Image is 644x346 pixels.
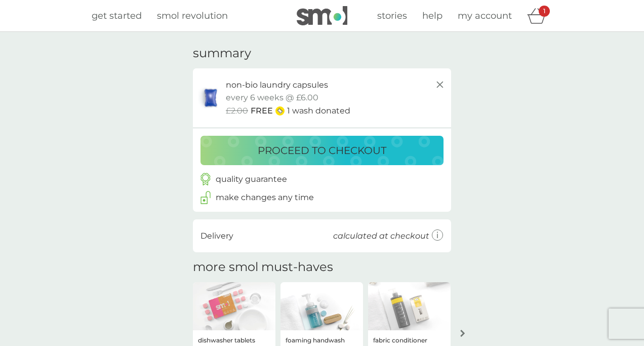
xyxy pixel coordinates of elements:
span: help [422,10,442,21]
p: dishwasher tablets [198,335,255,345]
a: smol revolution [157,9,228,23]
span: smol revolution [157,10,228,21]
span: £2.00 [226,104,248,118]
p: 1 wash donated [287,104,350,118]
p: proceed to checkout [258,142,386,159]
p: make changes any time [216,191,314,204]
p: calculated at checkout [333,229,429,243]
img: smol [297,6,347,25]
span: stories [377,10,407,21]
button: proceed to checkout [200,136,444,165]
a: get started [92,9,142,23]
span: FREE [251,104,273,118]
div: basket [527,6,552,26]
a: my account [458,9,512,23]
p: fabric conditioner [373,335,427,345]
span: get started [92,10,142,21]
p: every 6 weeks @ £6.00 [226,91,318,104]
a: stories [377,9,407,23]
p: foaming handwash [286,335,345,345]
p: quality guarantee [216,173,287,186]
h2: more smol must-haves [193,260,333,275]
a: help [422,9,442,23]
h3: summary [193,46,251,61]
span: my account [458,10,512,21]
p: Delivery [200,229,233,243]
p: non-bio laundry capsules [226,79,328,92]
